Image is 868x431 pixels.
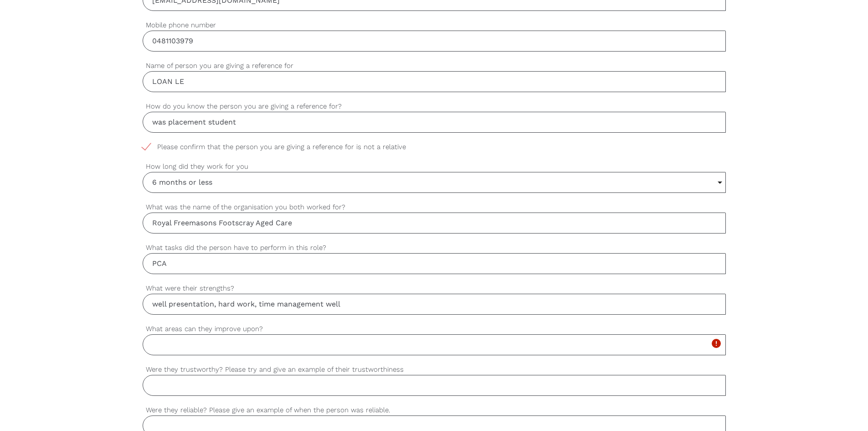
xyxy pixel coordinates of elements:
[143,364,726,375] label: Were they trustworthy? Please try and give an example of their trustworthiness
[711,338,722,349] i: error
[143,61,726,71] label: Name of person you are giving a reference for
[143,202,726,213] label: What was the name of the organisation you both worked for?
[143,405,726,415] label: Were they reliable? Please give an example of when the person was reliable.
[143,324,726,334] label: What areas can they improve upon?
[143,161,726,172] label: How long did they work for you
[143,283,726,294] label: What were their strengths?
[143,20,726,31] label: Mobile phone number
[143,243,726,253] label: What tasks did the person have to perform in this role?
[143,142,423,152] span: Please confirm that the person you are giving a reference for is not a relative
[143,101,726,112] label: How do you know the person you are giving a reference for?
